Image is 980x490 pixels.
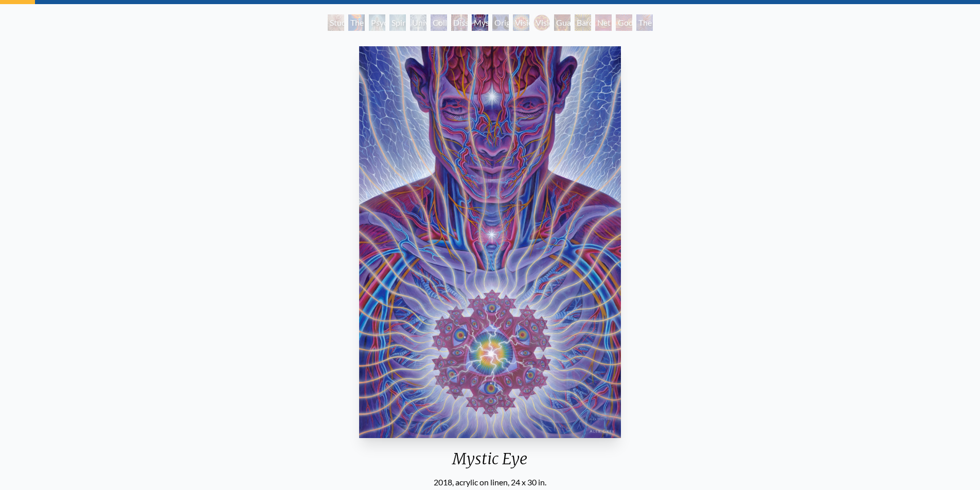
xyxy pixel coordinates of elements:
div: Vision Crystal [513,14,529,31]
div: Spiritual Energy System [389,14,406,31]
div: Net of Being [595,14,612,31]
div: Dissectional Art for Tool's Lateralus CD [451,14,468,31]
div: Mystic Eye [472,14,488,31]
div: 2018, acrylic on linen, 24 x 30 in. [355,476,625,488]
img: Mystic-Eye-2018-Alex-Grey-watermarked.jpg [359,46,621,438]
div: Godself [616,14,632,31]
div: Universal Mind Lattice [410,14,426,31]
div: Mystic Eye [355,449,625,476]
div: Original Face [492,14,509,31]
div: Guardian of Infinite Vision [554,14,571,31]
div: Vision Crystal Tondo [533,14,550,31]
div: Collective Vision [431,14,447,31]
div: The Great Turn [636,14,653,31]
div: The Torch [348,14,365,31]
div: Study for the Great Turn [328,14,344,31]
div: Bardo Being [575,14,591,31]
div: Psychic Energy System [369,14,385,31]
